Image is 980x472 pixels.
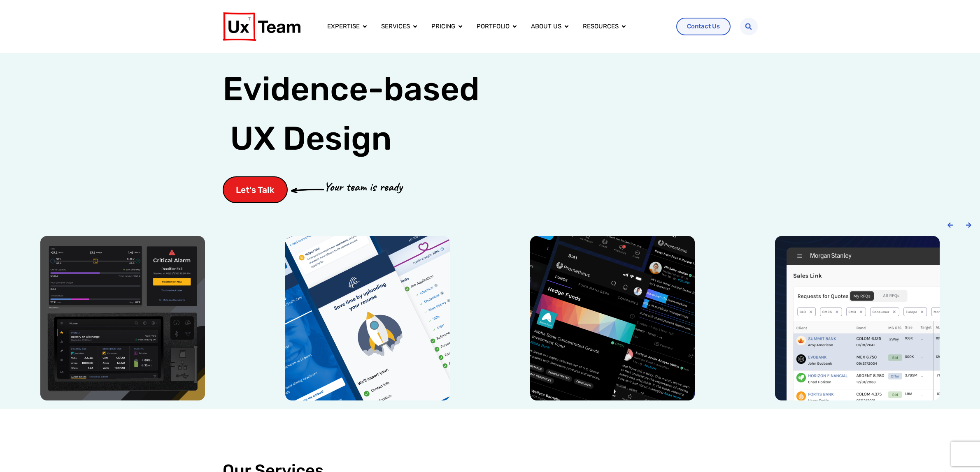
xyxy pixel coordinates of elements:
[740,18,758,35] div: Search
[530,236,695,400] img: Prometheus alts social media mobile app design
[583,22,619,31] a: Resources
[223,12,300,41] img: UX Team Logo
[230,118,392,159] span: UX Design
[223,65,480,163] h1: Evidence-based
[324,178,402,196] p: Your team is ready
[431,22,455,31] a: Pricing
[381,22,410,31] a: Services
[327,22,360,31] a: Expertise
[966,222,972,228] div: Next slide
[498,236,727,400] div: 3 / 6
[477,22,510,31] a: Portfolio
[531,22,561,31] a: About us
[40,236,205,400] img: Power conversion company hardware UI device ux design
[676,18,731,35] a: Contact Us
[775,236,940,400] img: Morgan Stanley trading floor application design
[8,236,972,400] div: Carousel
[223,176,288,203] a: Let's Talk
[291,187,324,192] img: arrow-cta
[236,185,275,194] span: Let's Talk
[321,19,670,35] nav: Menu
[8,236,237,400] div: 1 / 6
[947,222,953,228] div: Previous slide
[687,23,720,30] span: Contact Us
[253,236,482,400] div: 2 / 6
[743,236,972,400] div: 4 / 6
[321,19,670,35] div: Menu Toggle
[285,236,450,400] img: SHC medical job application mobile app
